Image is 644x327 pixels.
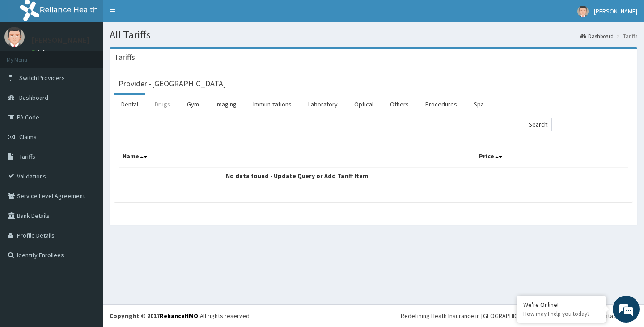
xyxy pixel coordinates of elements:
span: Dashboard [19,93,48,102]
p: [PERSON_NAME] [31,36,90,44]
footer: All rights reserved. [103,304,644,327]
a: Others [383,95,416,114]
a: Optical [347,95,381,114]
a: Spa [466,95,491,114]
span: [PERSON_NAME] [594,7,637,15]
a: RelianceHMO [160,312,198,320]
th: Price [475,147,628,168]
h3: Tariffs [114,53,135,61]
img: User Image [577,6,589,17]
a: Laboratory [301,95,345,114]
h1: All Tariffs [110,29,637,41]
a: Imaging [208,95,244,114]
img: User Image [4,27,25,47]
a: Online [31,49,53,55]
strong: Copyright © 2017 . [110,312,200,320]
input: Search: [551,118,628,131]
td: No data found - Update Query or Add Tariff Item [119,167,475,184]
div: Redefining Heath Insurance in [GEOGRAPHIC_DATA] using Telemedicine and Data Science! [401,311,637,320]
a: Dental [114,95,145,114]
div: We're Online! [523,301,599,309]
a: Drugs [148,95,178,114]
a: Immunizations [246,95,299,114]
a: Gym [180,95,206,114]
h3: Provider - [GEOGRAPHIC_DATA] [119,80,226,88]
span: Switch Providers [19,74,65,82]
label: Search: [529,118,628,131]
a: Dashboard [580,32,614,40]
span: Tariffs [19,153,35,161]
th: Name [119,147,475,168]
span: Claims [19,133,37,141]
p: How may I help you today? [523,310,599,318]
li: Tariffs [614,32,637,40]
a: Procedures [418,95,464,114]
